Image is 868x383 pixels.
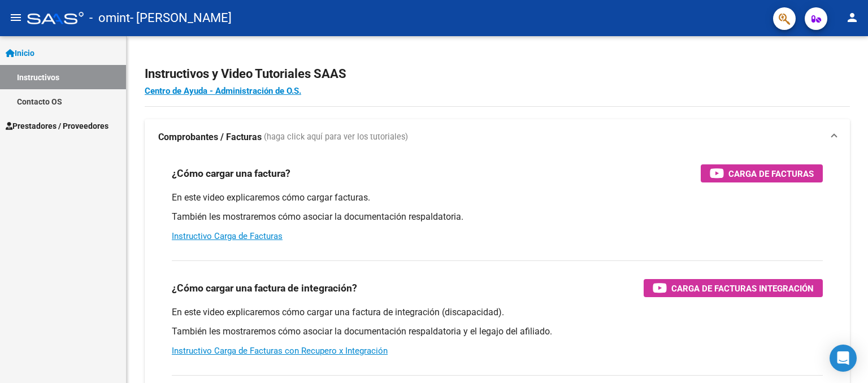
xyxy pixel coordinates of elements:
h3: ¿Cómo cargar una factura? [172,166,290,181]
span: Inicio [6,47,34,59]
p: También les mostraremos cómo asociar la documentación respaldatoria. [172,211,823,223]
a: Centro de Ayuda - Administración de O.S. [145,86,301,96]
p: En este video explicaremos cómo cargar facturas. [172,191,823,204]
a: Instructivo Carga de Facturas [172,231,283,241]
button: Carga de Facturas [701,164,823,182]
h3: ¿Cómo cargar una factura de integración? [172,280,357,296]
button: Carga de Facturas Integración [644,279,823,297]
span: Prestadores / Proveedores [6,120,108,132]
span: - [PERSON_NAME] [130,6,232,31]
mat-icon: menu [9,11,23,24]
p: En este video explicaremos cómo cargar una factura de integración (discapacidad). [172,306,823,319]
span: Carga de Facturas [728,167,814,181]
mat-expansion-panel-header: Comprobantes / Facturas (haga click aquí para ver los tutoriales) [145,119,850,155]
span: Carga de Facturas Integración [671,281,814,295]
strong: Comprobantes / Facturas [158,131,262,143]
div: Open Intercom Messenger [830,345,857,372]
span: (haga click aquí para ver los tutoriales) [264,131,408,143]
h2: Instructivos y Video Tutoriales SAAS [145,63,850,85]
span: - omint [89,6,130,31]
p: También les mostraremos cómo asociar la documentación respaldatoria y el legajo del afiliado. [172,325,823,338]
mat-icon: person [845,11,859,24]
a: Instructivo Carga de Facturas con Recupero x Integración [172,346,388,356]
